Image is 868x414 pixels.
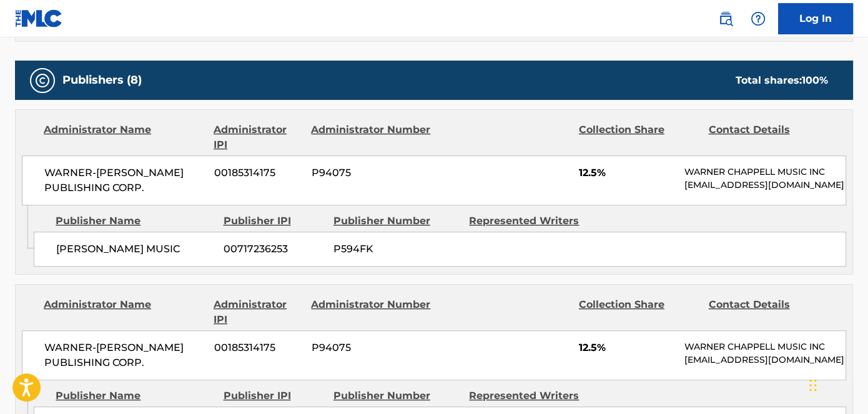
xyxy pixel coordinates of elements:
[15,9,63,27] img: MLC Logo
[312,165,432,180] span: P94075
[806,354,868,414] iframe: Chat Widget
[578,165,674,180] span: 12.5%
[708,122,829,152] div: Contact Details
[214,165,302,180] span: 00185314175
[684,165,846,179] p: WARNER CHAPPELL MUSIC INC
[311,122,432,152] div: Administrator Number
[713,6,738,31] a: Public Search
[684,340,846,353] p: WARNER CHAPPELL MUSIC INC
[223,214,323,229] div: Publisher IPI
[56,214,214,229] div: Publisher Name
[736,73,828,88] div: Total shares:
[223,388,323,403] div: Publisher IPI
[578,340,674,355] span: 12.5%
[684,179,846,192] p: [EMAIL_ADDRESS][DOMAIN_NAME]
[802,74,828,86] span: 100 %
[469,214,596,229] div: Represented Writers
[579,122,699,152] div: Collection Share
[62,73,142,87] h5: Publishers (8)
[809,367,817,404] div: Drag
[746,6,771,31] div: Help
[35,73,50,88] img: Publishers
[751,11,766,26] img: help
[333,388,460,403] div: Publisher Number
[333,214,460,229] div: Publisher Number
[333,242,460,257] span: P594FK
[44,165,205,195] span: WARNER-[PERSON_NAME] PUBLISHING CORP.
[214,122,302,152] div: Administrator IPI
[312,340,432,355] span: P94075
[44,122,204,152] div: Administrator Name
[56,242,214,257] span: [PERSON_NAME] MUSIC
[708,297,829,327] div: Contact Details
[469,388,596,403] div: Represented Writers
[311,297,432,327] div: Administrator Number
[684,353,846,367] p: [EMAIL_ADDRESS][DOMAIN_NAME]
[44,297,204,327] div: Administrator Name
[579,297,699,327] div: Collection Share
[778,3,853,34] a: Log In
[224,242,324,257] span: 00717236253
[214,297,302,327] div: Administrator IPI
[56,388,214,403] div: Publisher Name
[44,340,205,370] span: WARNER-[PERSON_NAME] PUBLISHING CORP.
[718,11,733,26] img: search
[214,340,302,355] span: 00185314175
